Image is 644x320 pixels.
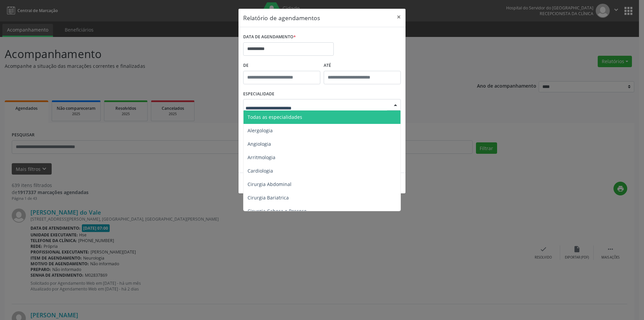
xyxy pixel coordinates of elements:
[243,32,296,42] label: DATA DE AGENDAMENTO
[243,89,274,99] label: ESPECIALIDADE
[243,60,320,71] label: De
[248,154,275,161] span: Arritmologia
[248,141,271,147] span: Angiologia
[392,9,406,25] button: Close
[248,127,273,134] span: Alergologia
[243,13,320,22] h5: Relatório de agendamentos
[248,194,289,201] span: Cirurgia Bariatrica
[248,181,291,187] span: Cirurgia Abdominal
[248,114,302,120] span: Todas as especialidades
[248,208,307,214] span: Cirurgia Cabeça e Pescoço
[248,168,273,174] span: Cardiologia
[324,60,401,71] label: ATÉ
